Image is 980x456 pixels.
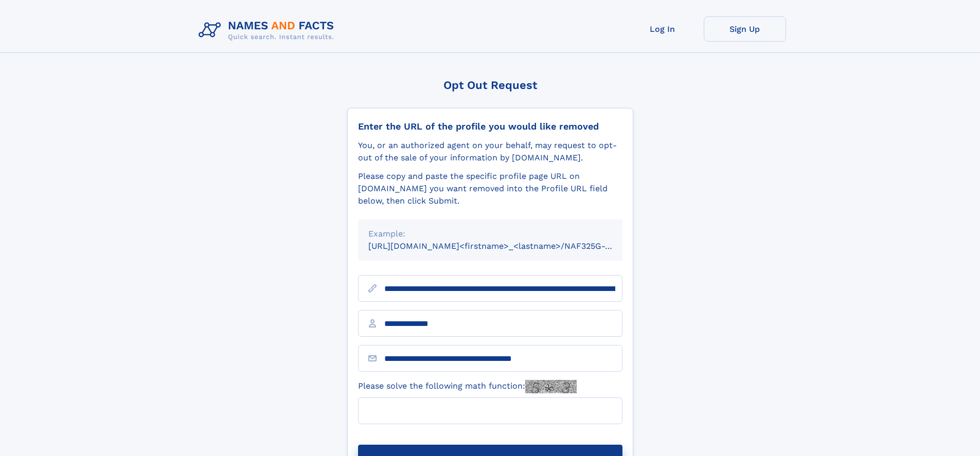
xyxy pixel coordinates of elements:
[358,380,577,393] label: Please solve the following math function:
[358,170,622,207] div: Please copy and paste the specific profile page URL on [DOMAIN_NAME] you want removed into the Pr...
[704,16,786,42] a: Sign Up
[368,228,612,240] div: Example:
[358,121,622,132] div: Enter the URL of the profile you would like removed
[368,241,642,251] small: [URL][DOMAIN_NAME]<firstname>_<lastname>/NAF325G-xxxxxxxx
[347,79,633,92] div: Opt Out Request
[358,139,622,164] div: You, or an authorized agent on your behalf, may request to opt-out of the sale of your informatio...
[194,16,343,44] img: Logo Names and Facts
[621,16,704,42] a: Log In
